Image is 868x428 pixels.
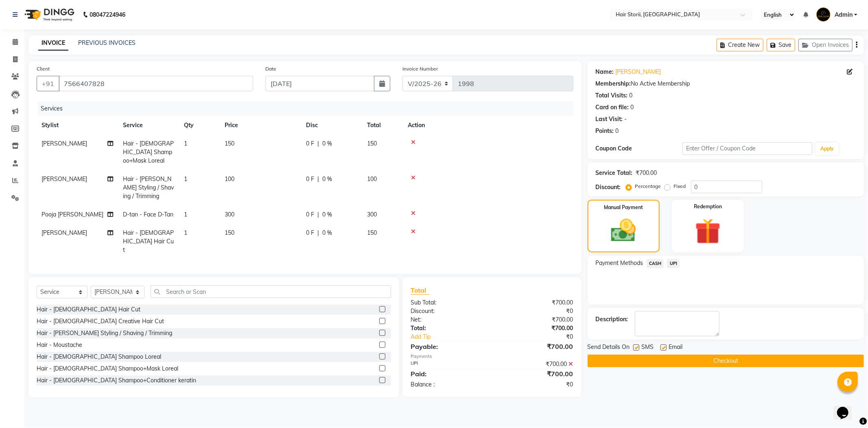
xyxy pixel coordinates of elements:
[306,175,314,183] span: 0 F
[642,343,654,353] span: SMS
[306,210,314,219] span: 0 F
[225,229,234,236] span: 150
[816,143,839,155] button: Apply
[317,175,319,183] span: |
[37,341,82,349] div: Hair - Moustache
[317,210,319,219] span: |
[184,211,187,218] span: 1
[596,183,621,192] div: Discount:
[492,369,579,379] div: ₹700.00
[596,91,628,100] div: Total Visits:
[411,353,573,360] div: Payments
[59,76,253,91] input: Search by Name/Mobile/Email/Code
[631,103,634,112] div: 0
[616,68,661,76] a: [PERSON_NAME]
[306,139,314,148] span: 0 F
[694,203,722,210] label: Redemption
[37,101,579,116] div: Services
[37,353,161,361] div: Hair - [DEMOGRAPHIC_DATA] Shampoo Loreal
[123,175,174,200] span: Hair - [PERSON_NAME] Styling / Shaving / Trimming
[367,140,377,147] span: 150
[604,204,643,211] label: Manual Payment
[647,259,664,268] span: CASH
[492,315,579,324] div: ₹700.00
[411,286,429,295] span: Total
[404,298,492,307] div: Sub Total:
[492,342,579,351] div: ₹700.00
[687,215,729,247] img: _gift.svg
[667,259,680,268] span: UPI
[306,229,314,237] span: 0 F
[834,395,860,420] iframe: chat widget
[404,380,492,389] div: Balance :
[37,76,59,91] button: +91
[38,36,68,51] a: INVOICE
[37,116,118,135] th: Stylist
[317,139,319,148] span: |
[37,364,178,373] div: Hair - [DEMOGRAPHIC_DATA] Shampoo+Mask Loreal
[402,65,438,73] label: Invoice Number
[835,11,853,19] span: Admin
[596,169,633,177] div: Service Total:
[37,305,140,314] div: Hair - [DEMOGRAPHIC_DATA] Hair Cut
[123,140,174,164] span: Hair - [DEMOGRAPHIC_DATA] Shampoo+Mask Loreal
[588,355,864,367] button: Checkout
[118,116,179,135] th: Service
[630,91,633,100] div: 0
[816,7,831,22] img: Admin
[636,169,657,177] div: ₹700.00
[151,285,391,298] input: Search or Scan
[42,211,103,218] span: Pooja [PERSON_NAME]
[625,115,627,124] div: -
[322,229,332,237] span: 0 %
[635,183,661,190] label: Percentage
[367,229,377,236] span: 150
[123,211,173,218] span: D-tan - Face D-Tan
[596,79,856,88] div: No Active Membership
[596,68,614,76] div: Name:
[682,142,813,155] input: Enter Offer / Coupon Code
[403,116,573,135] th: Action
[317,229,319,237] span: |
[301,116,362,135] th: Disc
[798,39,853,51] button: Open Invoices
[404,333,507,341] a: Add Tip
[78,39,136,46] a: PREVIOUS INVOICES
[717,39,763,51] button: Create New
[492,298,579,307] div: ₹700.00
[596,115,623,124] div: Last Visit:
[265,65,276,73] label: Date
[507,333,579,341] div: ₹0
[674,183,686,190] label: Fixed
[322,139,332,148] span: 0 %
[184,140,187,147] span: 1
[37,329,172,338] div: Hair - [PERSON_NAME] Styling / Shaving / Trimming
[596,127,614,135] div: Points:
[596,315,628,324] div: Description:
[492,307,579,315] div: ₹0
[404,315,492,324] div: Net:
[596,79,631,88] div: Membership:
[588,343,630,353] span: Send Details On
[37,376,196,385] div: Hair - [DEMOGRAPHIC_DATA] Shampoo+Conditioner keratin
[404,360,492,368] div: UPI
[596,103,629,112] div: Card on file:
[42,229,87,236] span: [PERSON_NAME]
[367,211,377,218] span: 300
[322,175,332,183] span: 0 %
[90,3,125,26] b: 08047224946
[37,317,164,326] div: Hair - [DEMOGRAPHIC_DATA] Creative Hair Cut
[367,175,377,183] span: 100
[616,127,619,135] div: 0
[21,3,77,26] img: logo
[492,324,579,333] div: ₹700.00
[322,210,332,219] span: 0 %
[42,140,87,147] span: [PERSON_NAME]
[603,216,644,245] img: _cash.svg
[37,65,50,73] label: Client
[362,116,403,135] th: Total
[184,175,187,183] span: 1
[220,116,301,135] th: Price
[225,140,234,147] span: 150
[767,39,795,51] button: Save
